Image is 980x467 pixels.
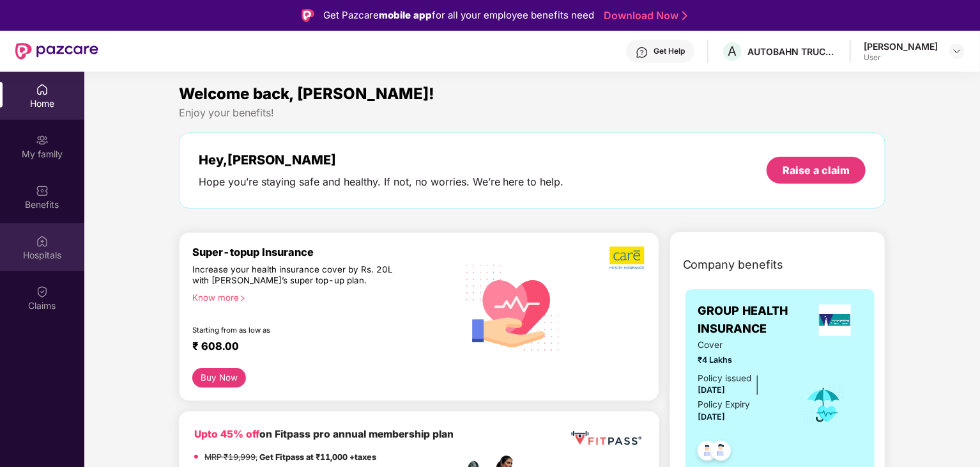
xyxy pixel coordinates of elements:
div: Get Pazcare for all your employee benefits need [323,8,594,23]
b: on Fitpass pro annual membership plan [194,428,454,440]
span: A [728,44,737,59]
div: Starting from as low as [192,326,402,335]
span: Welcome back, [PERSON_NAME]! [179,84,434,103]
img: svg+xml;base64,PHN2ZyBpZD0iQ2xhaW0iIHhtbG5zPSJodHRwOi8vd3d3LnczLm9yZy8yMDAwL3N2ZyIgd2lkdGg9IjIwIi... [36,285,49,298]
div: Policy issued [698,372,752,385]
img: svg+xml;base64,PHN2ZyBpZD0iSG9zcGl0YWxzIiB4bWxucz0iaHR0cDovL3d3dy53My5vcmcvMjAwMC9zdmciIHdpZHRoPS... [36,235,49,248]
img: svg+xml;base64,PHN2ZyB4bWxucz0iaHR0cDovL3d3dy53My5vcmcvMjAwMC9zdmciIHhtbG5zOnhsaW5rPSJodHRwOi8vd3... [457,249,570,365]
div: Increase your health insurance cover by Rs. 20L with [PERSON_NAME]’s super top-up plan. [192,264,402,287]
div: Enjoy your benefits! [179,106,886,120]
span: right [239,295,246,302]
img: svg+xml;base64,PHN2ZyBpZD0iRHJvcGRvd24tMzJ4MzIiIHhtbG5zPSJodHRwOi8vd3d3LnczLm9yZy8yMDAwL3N2ZyIgd2... [952,46,962,56]
img: New Pazcare Logo [15,43,98,59]
span: [DATE] [698,385,726,395]
span: [DATE] [698,412,726,422]
img: svg+xml;base64,PHN2ZyB3aWR0aD0iMjAiIGhlaWdodD0iMjAiIHZpZXdCb3g9IjAgMCAyMCAyMCIgZmlsbD0ibm9uZSIgeG... [36,134,49,146]
span: GROUP HEALTH INSURANCE [698,302,808,338]
img: Logo [302,9,314,22]
span: ₹4 Lakhs [698,354,786,367]
div: Get Help [654,46,685,56]
div: ₹ 608.00 [192,340,444,355]
div: [PERSON_NAME] [864,40,938,52]
span: Cover [698,338,786,352]
div: Hope you’re staying safe and healthy. If not, no worries. We’re here to help. [199,175,564,189]
img: svg+xml;base64,PHN2ZyBpZD0iQmVuZWZpdHMiIHhtbG5zPSJodHRwOi8vd3d3LnczLm9yZy8yMDAwL3N2ZyIgd2lkdGg9Ij... [36,184,49,197]
button: Buy Now [192,368,247,388]
span: Company benefits [683,256,784,274]
div: Policy Expiry [698,398,751,411]
div: User [864,52,938,63]
a: Download Now [604,9,684,22]
div: Know more [192,292,449,301]
img: fppp.png [569,427,643,450]
img: Stroke [682,9,687,22]
img: svg+xml;base64,PHN2ZyBpZD0iSGVscC0zMngzMiIgeG1sbnM9Imh0dHA6Ly93d3cudzMub3JnLzIwMDAvc3ZnIiB3aWR0aD... [636,46,648,59]
div: Raise a claim [783,163,850,177]
del: MRP ₹19,999, [204,452,257,462]
div: Hey, [PERSON_NAME] [199,152,564,168]
img: b5dec4f62d2307b9de63beb79f102df3.png [609,246,646,270]
div: AUTOBAHN TRUCKING [747,45,837,58]
img: insurerLogo [819,305,851,336]
b: Upto 45% off [194,428,259,440]
strong: mobile app [379,9,432,21]
img: svg+xml;base64,PHN2ZyBpZD0iSG9tZSIgeG1sbnM9Imh0dHA6Ly93d3cudzMub3JnLzIwMDAvc3ZnIiB3aWR0aD0iMjAiIG... [36,83,49,96]
img: icon [803,384,845,426]
div: Super-topup Insurance [192,246,457,258]
strong: Get Fitpass at ₹11,000 +taxes [259,452,376,462]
